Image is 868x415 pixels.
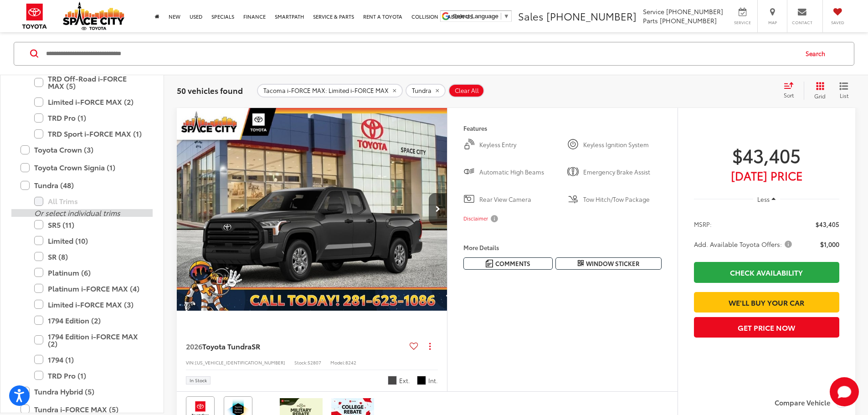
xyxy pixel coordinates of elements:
[21,177,144,193] label: Tundra (48)
[784,91,794,99] span: Sort
[176,108,448,312] img: 2026 Toyota Tundra SR RWD Double Cab 6.5-Ft.
[257,83,403,97] button: remove Tacoma%20i-FORCE%20MAX: Limited%20i-FORCE%20MAX
[308,359,321,366] span: 52807
[412,87,431,94] span: Tundra
[45,42,797,64] input: Search by Make, Model, or Keyword
[186,341,406,351] a: 2026Toyota TundraSR
[583,168,662,177] span: Emergency Brake Assist
[34,193,144,209] label: All Trims
[190,378,207,383] span: In Stock
[503,13,509,20] span: ▼
[330,359,345,366] span: Model:
[839,91,848,99] span: List
[455,87,479,94] span: Clear All
[186,341,202,351] span: 2026
[21,142,144,158] label: Toyota Crown (3)
[34,232,144,248] label: Limited (10)
[694,292,839,313] a: We'll Buy Your Car
[448,83,484,97] button: Clear All
[176,108,448,311] a: 2026 Toyota Tundra SR RWD Double Cab 6.5-Ft.2026 Toyota Tundra SR RWD Double Cab 6.5-Ft.2026 Toyo...
[202,341,252,351] span: Toyota Tundra
[518,9,544,23] span: Sales
[555,257,662,270] button: Window Sticker
[694,220,712,229] span: MSRP:
[34,312,144,328] label: 1794 Edition (2)
[453,13,509,20] a: Select Language​
[486,260,493,267] img: Comments
[586,259,639,268] span: Window Sticker
[34,94,144,110] label: Limited i-FORCE MAX (2)
[34,110,144,126] label: TRD Pro (1)
[832,81,855,99] button: List View
[757,195,770,203] span: Less
[428,376,438,385] span: Int.
[779,81,804,99] button: Select sort value
[546,9,637,23] span: [PHONE_NUMBER]
[830,377,859,406] svg: Start Chat
[252,341,260,351] span: SR
[406,83,446,97] button: remove Tundra
[422,338,438,354] button: Actions
[797,42,838,65] button: Search
[34,264,144,280] label: Platinum (6)
[583,140,662,149] span: Keyless Ignition System
[694,171,839,180] span: [DATE] Price
[388,376,397,385] span: Magnetic Gray Metallic
[578,260,584,267] i: Window Sticker
[804,81,832,99] button: Grid View
[753,191,781,208] button: Less
[463,215,488,222] span: Disclaimer
[34,367,144,383] label: TRD Pro (1)
[666,7,723,16] span: [PHONE_NUMBER]
[21,383,144,399] label: Tundra Hybrid (5)
[463,257,553,270] button: Comments
[34,216,144,232] label: SR5 (11)
[34,248,144,264] label: SR (8)
[762,20,782,26] span: Map
[694,240,794,249] span: Add. Available Toyota Offers:
[501,13,501,20] span: ​
[775,399,846,408] label: Compare Vehicle
[195,359,285,366] span: [US_VEHICLE_IDENTIFICATION_NUMBER]
[643,16,658,25] span: Parts
[294,359,308,366] span: Stock:
[830,377,859,406] button: Toggle Chat Window
[583,195,662,204] span: Tow Hitch/Tow Package
[816,220,839,229] span: $43,405
[463,244,662,251] h4: More Details
[694,143,839,166] span: $43,405
[694,262,839,282] a: Check Availability
[176,108,448,311] div: 2026 Toyota Tundra SR 0
[63,2,124,30] img: Space City Toyota
[21,159,144,175] label: Toyota Crown Signia (1)
[177,84,243,95] span: 50 vehicles found
[827,20,847,26] span: Saved
[792,20,812,26] span: Contact
[34,351,144,367] label: 1794 (1)
[263,87,389,94] span: Tacoma i-FORCE MAX: Limited i-FORCE MAX
[694,240,795,249] button: Add. Available Toyota Offers:
[453,13,498,20] span: Select Language
[694,317,839,338] button: Get Price Now
[34,71,144,94] label: TRD Off-Road i-FORCE MAX (5)
[34,207,120,218] i: Or select individual trims
[463,125,662,131] h4: Features
[479,168,558,177] span: Automatic High Beams
[660,16,717,25] span: [PHONE_NUMBER]
[34,126,144,142] label: TRD Sport i-FORCE MAX (1)
[186,359,195,366] span: VIN:
[399,376,410,385] span: Ext.
[429,343,431,350] span: dropdown dots
[495,259,530,268] span: Comments
[463,209,500,228] button: Disclaimer
[820,240,839,249] span: $1,000
[814,92,826,99] span: Grid
[479,195,558,204] span: Rear View Camera
[643,7,664,16] span: Service
[429,193,447,225] button: Next image
[479,140,558,149] span: Keyless Entry
[417,376,426,385] span: Black Fabric
[34,280,144,296] label: Platinum i-FORCE MAX (4)
[345,359,356,366] span: 8242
